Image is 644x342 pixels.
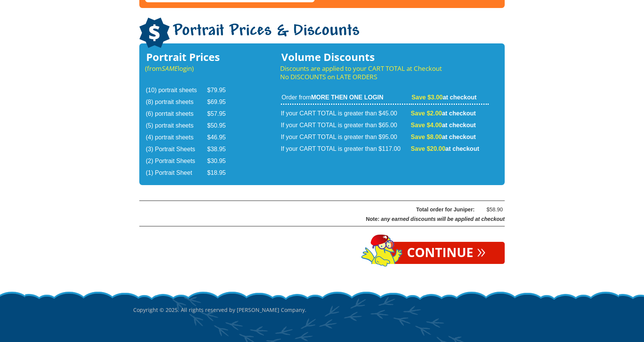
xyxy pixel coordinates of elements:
[162,64,178,73] em: SAME
[146,120,206,131] td: (5) portrait sheets
[281,144,410,155] td: If your CART TOTAL is greater than $117.00
[146,85,206,96] td: (10) portrait sheets
[388,242,505,264] a: Continue»
[159,205,475,214] div: Total order for Juniper:
[281,105,410,119] td: If your CART TOTAL is greater than $45.00
[366,216,379,222] span: Note:
[145,53,236,61] h3: Portrait Prices
[411,110,442,117] span: Save $2.00
[207,132,235,143] td: $46.95
[281,132,410,143] td: If your CART TOTAL is greater than $95.00
[146,109,206,120] td: (6) porrtait sheets
[411,94,477,101] strong: at checkout
[133,291,511,329] p: Copyright © 2025. All rights reserved by [PERSON_NAME] Company.
[146,97,206,108] td: (8) portrait sheets
[207,109,235,120] td: $57.95
[477,246,486,255] span: »
[145,64,236,73] p: (from login)
[146,156,206,167] td: (2) Portrait Sheets
[411,145,479,152] strong: at checkout
[411,134,442,140] span: Save $8.00
[411,110,476,117] strong: at checkout
[207,168,235,179] td: $18.95
[411,134,476,140] strong: at checkout
[207,156,235,167] td: $30.95
[480,205,503,214] div: $58.90
[311,94,383,101] strong: MORE THEN ONE LOGIN
[281,93,410,105] td: Order from
[139,18,505,49] h1: Portrait Prices & Discounts
[281,120,410,131] td: If your CART TOTAL is greater than $65.00
[207,97,235,108] td: $69.95
[146,168,206,179] td: (1) Portrait Sheet
[411,122,442,128] span: Save $4.00
[411,94,443,101] span: Save $3.00
[207,144,235,155] td: $38.95
[381,216,505,222] span: any earned discounts will be applied at checkout
[411,122,476,128] strong: at checkout
[207,85,235,96] td: $79.95
[411,145,445,152] span: Save $20.00
[146,132,206,143] td: (4) portrait sheets
[280,53,489,61] h3: Volume Discounts
[146,144,206,155] td: (3) Portrait Sheets
[280,64,489,81] p: Discounts are applied to your CART TOTAL at Checkout No DISCOUNTS on LATE ORDERS
[207,120,235,131] td: $50.95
